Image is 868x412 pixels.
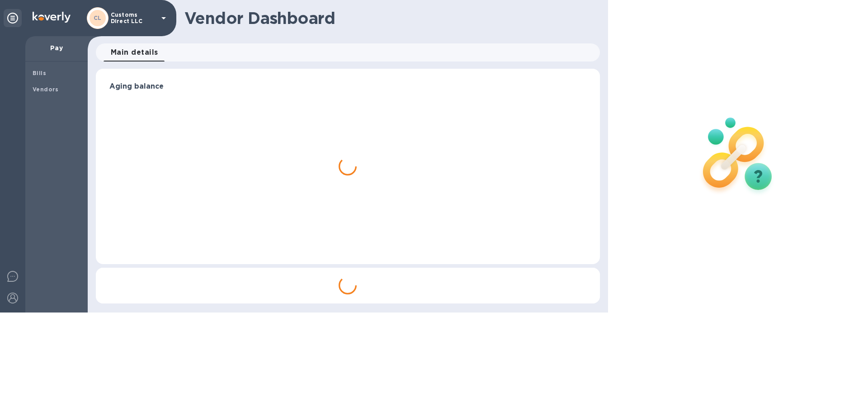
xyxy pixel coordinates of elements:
p: Pay [33,43,80,52]
span: Main details [111,46,158,59]
img: Logo [33,12,71,23]
b: Bills [33,70,46,76]
p: Customs Direct LLC [111,12,156,24]
h3: Aging balance [109,82,586,91]
div: Unpin categories [4,9,22,27]
h1: Vendor Dashboard [184,9,594,28]
b: CL [94,14,102,21]
b: Vendors [33,86,59,93]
